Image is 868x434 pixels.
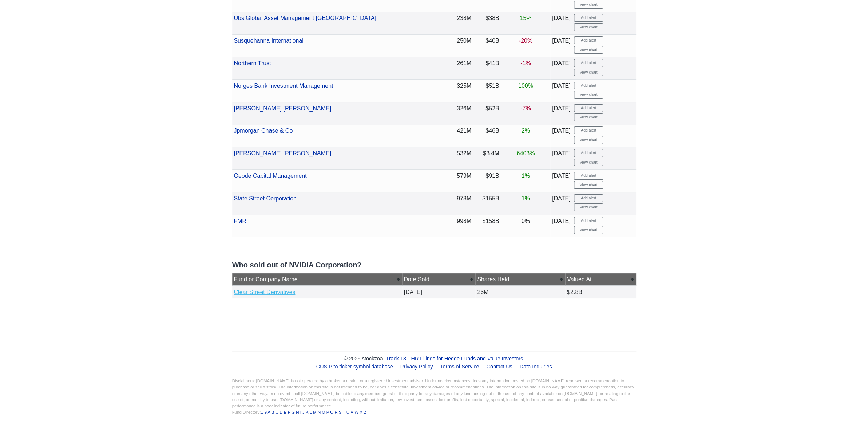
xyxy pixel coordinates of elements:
a: Clear Street Derivatives [234,289,295,295]
a: Susquehanna International [234,38,303,44]
td: $52B [473,102,501,125]
div: Valued At [567,275,634,284]
a: View chart [574,181,603,189]
a: N [318,410,321,414]
a: P [326,410,329,414]
a: View chart [574,113,603,121]
a: E [284,410,287,414]
td: [DATE] [550,147,572,170]
div: Date Sold [404,275,473,284]
a: View chart [574,1,603,9]
a: O [322,410,325,414]
a: FMR [234,218,246,224]
a: View chart [574,91,603,99]
a: 1-9 [261,410,267,414]
a: H [296,410,299,414]
a: Ubs Global Asset Management [GEOGRAPHIC_DATA] [234,15,376,21]
td: $41B [473,57,501,80]
td: [DATE] [550,35,572,57]
a: View chart [574,159,603,167]
a: M [313,410,317,414]
span: 15% [520,15,531,21]
div: Disclaimers: [DOMAIN_NAME] is not operated by a broker, a dealer, or a registered investment advi... [232,378,636,416]
td: 998M [438,215,473,237]
button: Add alert [574,194,603,202]
div: Fund Directory: [232,409,636,415]
a: CUSIP to ticker symbol database [313,361,396,372]
a: © 2025 stockzoa - [344,356,386,361]
td: $46B [473,125,501,147]
td: $155B [473,192,501,215]
a: Data Inquiries [517,361,555,372]
td: 26M [475,286,565,298]
th: Date Sold: No sort applied, activate to apply an ascending sort [402,273,476,286]
a: I [300,410,301,414]
a: View chart [574,136,603,144]
td: [DATE] [550,80,572,102]
th: Fund or Company Name: No sort applied, activate to apply an ascending sort [232,273,402,286]
a: U [346,410,349,414]
td: $91B [473,170,501,192]
a: [PERSON_NAME] [PERSON_NAME] [234,105,331,112]
button: Add alert [574,172,603,180]
span: 2% [522,128,530,134]
a: S [339,410,342,414]
a: Q [330,410,333,414]
td: 978M [438,192,473,215]
a: L [310,410,312,414]
th: Valued At: No sort applied, activate to apply an ascending sort [565,273,636,286]
a: Contact Us [483,361,515,372]
a: R [334,410,337,414]
span: 0% [522,218,530,224]
a: View chart [574,46,603,54]
td: $158B [473,215,501,237]
a: Terms of Service [437,361,482,372]
a: View chart [574,23,603,31]
a: X-Z [360,410,366,414]
a: View chart [574,226,603,234]
button: Add alert [574,82,603,90]
div: Fund or Company Name [234,275,400,284]
td: $2.8B [565,286,636,298]
td: 326M [438,102,473,125]
h3: Who sold out of NVIDIA Corporation? [232,261,636,269]
td: $3.4M [473,147,501,170]
button: Add alert [574,126,603,134]
span: -7% [520,105,531,112]
a: C [276,410,278,414]
span: 100% [518,83,533,89]
td: [DATE] [550,102,572,125]
td: 325M [438,80,473,102]
button: Add alert [574,104,603,112]
td: $38B [473,12,501,35]
td: $51B [473,80,501,102]
span: 1% [522,173,530,179]
a: Geode Capital Management [234,173,306,179]
a: View chart [574,203,603,211]
a: Northern Trust [234,60,271,66]
a: T [343,410,345,414]
td: 532M [438,147,473,170]
span: 6403% [516,150,535,156]
a: W [354,410,358,414]
td: [DATE] [550,215,572,237]
a: Track 13F-HR Filings for Hedge Funds and Value Investors [386,356,523,361]
a: F [288,410,290,414]
button: Add alert [574,149,603,157]
a: Norges Bank Investment Management [234,83,333,89]
span: -20% [519,38,532,44]
td: 261M [438,57,473,80]
span: 1% [522,195,530,202]
td: [DATE] [550,57,572,80]
button: Add alert [574,14,603,22]
a: State Street Corporation [234,195,297,202]
span: -1% [520,60,531,66]
a: K [306,410,309,414]
td: 238M [438,12,473,35]
td: [DATE] [550,12,572,35]
td: [DATE] [550,192,572,215]
td: 579M [438,170,473,192]
a: Jpmorgan Chase & Co [234,128,293,134]
a: G [292,410,295,414]
td: [DATE] [402,286,476,298]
